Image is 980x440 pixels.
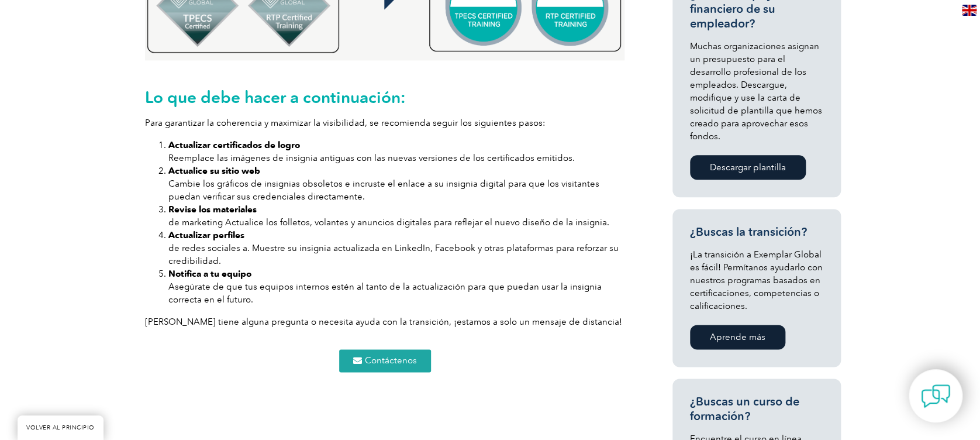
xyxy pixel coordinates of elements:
[168,140,300,150] strong: Actualizar certificados de logro
[168,230,244,240] strong: Actualizar perfiles
[921,381,950,411] img: contact-chat.png
[168,139,624,164] li: Reemplace las imágenes de insignia antiguas con las nuevas versiones de los certificados emitidos.
[168,203,624,229] li: de marketing Actualice los folletos, volantes y anuncios digitales para reflejar el nuevo diseño ...
[168,164,624,203] li: Cambie los gráficos de insignias obsoletos e incruste el enlace a su insignia digital para que lo...
[145,315,624,328] p: [PERSON_NAME] tiene alguna pregunta o necesita ayuda con la transición, ¡estamos a solo un mensaj...
[145,116,624,129] p: Para garantizar la coherencia y maximizar la visibilidad, se recomienda seguir los siguientes pasos:
[168,166,260,176] strong: Actualice su sitio web
[339,349,431,372] a: Contáctenos
[145,88,624,106] h2: Lo que debe hacer a continuación:
[962,5,976,16] img: en
[690,325,785,349] a: Aprende más
[690,225,823,239] h3: ¿Buscas la transición?
[168,267,624,306] li: Asegúrate de que tus equipos internos estén al tanto de la actualización para que puedan usar la ...
[690,155,806,180] a: Descargar plantilla
[168,229,624,267] li: de redes sociales a. Muestre su insignia actualizada en LinkedIn, Facebook y otras plataformas pa...
[168,269,251,279] strong: Notifica a tu equipo
[690,248,823,312] p: ¡La transición a Exemplar Global es fácil! Permítanos ayudarlo con nuestros programas basados en ...
[690,394,823,424] h3: ¿Buscas un curso de formación?
[690,40,823,143] p: Muchas organizaciones asignan un presupuesto para el desarrollo profesional de los empleados. Des...
[168,204,257,215] strong: Revise los materiales
[365,356,417,365] span: Contáctenos
[18,415,103,440] a: VOLVER AL PRINCIPIO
